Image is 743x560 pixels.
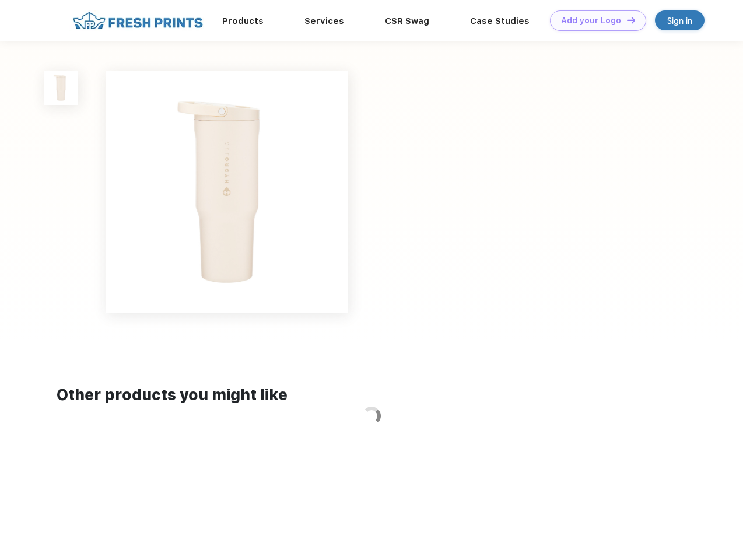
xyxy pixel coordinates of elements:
[106,71,348,313] img: func=resize&h=640
[69,10,206,31] img: fo%20logo%202.webp
[667,14,692,27] div: Sign in
[57,384,686,407] div: Other products you might like
[627,17,635,23] img: DT
[655,10,705,30] a: Sign in
[222,16,264,26] a: Products
[44,71,78,105] img: func=resize&h=100
[561,16,621,26] div: Add your Logo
